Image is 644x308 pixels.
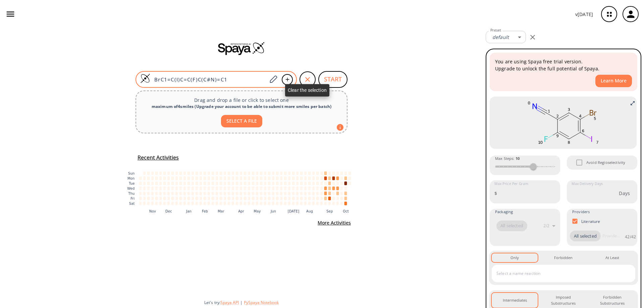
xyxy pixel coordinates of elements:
[130,197,135,200] text: Fri
[140,73,150,83] img: Logo Spaya
[494,181,528,186] label: Max Price Per Gram
[127,177,135,180] text: Mon
[128,172,135,175] text: Sun
[221,115,262,127] button: SELECT A FILE
[495,58,632,72] p: You are using Spaya free trial version. Upgrade to unlock the full potential of Spaya.
[572,181,603,186] label: Max Delivery Days
[149,209,156,213] text: Nov
[495,156,520,162] span: Max Steps :
[238,209,244,213] text: Apr
[630,101,635,106] svg: Full screen
[149,209,349,213] g: x-axis tick label
[589,293,635,308] button: Forbidden Substructures
[244,300,279,305] button: PySpaya Notebook
[138,154,179,161] h5: Recent Activities
[306,209,313,213] text: Aug
[204,300,480,305] div: Let's try:
[543,223,549,229] p: 2 / 2
[503,297,527,303] div: Intermediates
[495,268,622,279] input: Select a name reaction
[285,84,329,97] div: Clear the selection
[494,190,497,197] p: $
[511,255,519,261] div: Only
[326,209,333,213] text: Sep
[128,182,135,185] text: Tue
[490,28,501,33] label: Preset
[570,233,601,240] span: All selected
[492,293,538,308] button: Intermediates
[495,99,632,146] svg: BrC1=C(I)C=C(F)C(C#N)=C1
[239,300,244,305] span: |
[495,209,513,215] span: Packaging
[540,293,586,308] button: Imposed Substructures
[165,209,172,213] text: Dec
[288,209,300,213] text: [DATE]
[139,171,351,205] g: cell
[129,202,135,205] text: Sat
[540,253,586,262] button: Forbidden
[254,209,261,213] text: May
[135,152,181,163] button: Recent Activities
[142,97,341,104] p: Drag and drop a file or click to select one
[220,300,239,305] button: Spaya API
[218,209,224,213] text: Mar
[586,160,625,166] span: Avoid Regioselectivity
[589,253,635,262] button: At Least
[318,71,347,88] button: START
[218,42,265,55] img: Spaya logo
[516,156,520,161] strong: 10
[581,219,600,224] p: Literature
[595,294,630,307] div: Forbidden Substructures
[601,231,622,241] input: Provider name
[202,209,208,213] text: Feb
[343,209,349,213] text: Oct
[186,209,192,213] text: Jan
[595,75,632,87] button: Learn More
[619,190,630,197] p: Days
[492,34,509,40] em: default
[492,253,538,262] button: Only
[270,209,276,213] text: Jun
[546,294,581,307] div: Imposed Substructures
[496,223,527,229] span: All selected
[625,234,636,240] p: 42 / 42
[554,255,573,261] div: Forbidden
[572,209,590,215] span: Providers
[315,217,354,229] button: More Activities
[127,172,135,205] g: y-axis tick label
[150,76,267,83] input: Enter SMILES
[142,104,341,110] div: maximum of 4 smiles ( Upgrade your account to be able to submit more smiles per batch )
[575,11,593,18] p: v [DATE]
[128,192,135,195] text: Thu
[605,255,619,261] div: At Least
[127,187,135,190] text: Wed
